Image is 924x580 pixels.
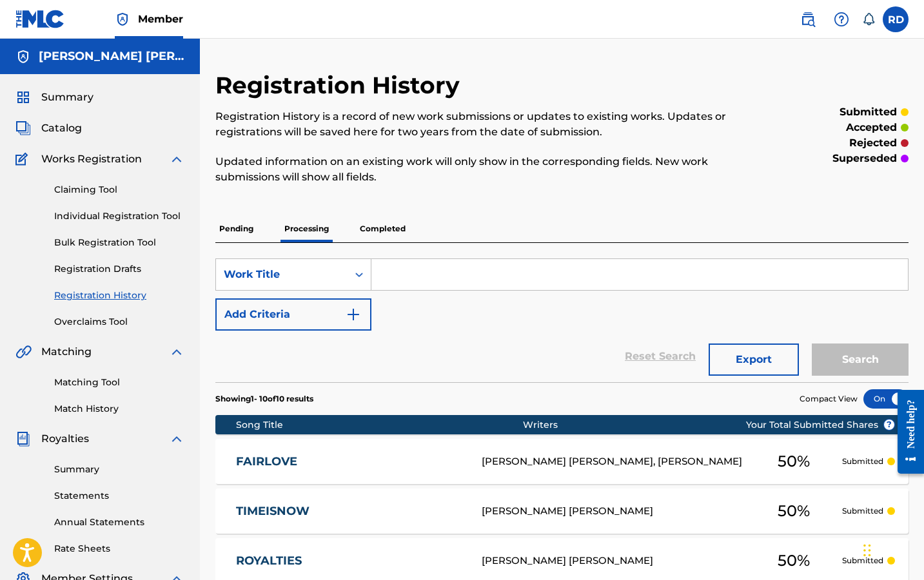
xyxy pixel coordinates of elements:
[829,6,854,32] div: Help
[709,343,799,376] button: Export
[15,90,93,105] a: SummarySummary
[15,121,31,136] img: Catalog
[236,554,464,568] a: ROYALTIES
[215,393,313,405] p: Showing 1 - 10 of 10 results
[41,121,82,136] span: Catalog
[169,344,184,360] img: expand
[482,454,745,469] div: [PERSON_NAME] [PERSON_NAME], [PERSON_NAME]
[41,344,92,360] span: Matching
[884,420,894,430] span: ?
[280,215,333,242] p: Processing
[215,154,749,185] p: Updated information on an existing work will only show in the corresponding fields. New work subm...
[115,12,130,27] img: Top Rightsholder
[54,402,184,416] a: Match History
[54,463,184,476] a: Summary
[778,549,810,572] span: 50 %
[832,151,897,166] p: superseded
[842,555,883,566] p: Submitted
[54,489,184,503] a: Statements
[54,542,184,556] a: Rate Sheets
[215,71,466,100] h2: Registration History
[842,456,883,467] p: Submitted
[39,49,184,64] h5: Rommel Alexander Donald
[746,418,895,432] span: Your Total Submitted Shares
[846,120,897,135] p: accepted
[778,499,810,523] span: 50 %
[236,504,464,519] a: TIMEISNOW
[54,315,184,329] a: Overclaims Tool
[54,209,184,223] a: Individual Registration Tool
[41,90,93,105] span: Summary
[860,518,924,580] iframe: Chat Widget
[356,215,409,242] p: Completed
[15,151,32,167] img: Works Registration
[15,344,32,360] img: Matching
[41,431,89,447] span: Royalties
[15,49,31,64] img: Accounts
[482,504,745,519] div: [PERSON_NAME] [PERSON_NAME]
[215,258,909,382] form: Search Form
[138,12,183,26] span: Member
[800,393,858,405] span: Compact View
[15,121,82,136] a: CatalogCatalog
[41,151,142,167] span: Works Registration
[236,418,523,432] div: Song Title
[54,236,184,249] a: Bulk Registration Tool
[888,379,924,485] iframe: Resource Center
[15,90,31,105] img: Summary
[800,12,816,27] img: search
[842,505,883,517] p: Submitted
[849,135,897,151] p: rejected
[215,215,257,242] p: Pending
[54,289,184,302] a: Registration History
[346,307,361,322] img: 9d2ae6d4665cec9f34b9.svg
[523,418,787,432] div: Writers
[54,262,184,276] a: Registration Drafts
[169,431,184,447] img: expand
[236,454,464,469] a: FAIRLOVE
[15,431,31,447] img: Royalties
[883,6,909,32] div: User Menu
[169,151,184,167] img: expand
[482,554,745,568] div: [PERSON_NAME] [PERSON_NAME]
[54,183,184,197] a: Claiming Tool
[795,6,821,32] a: Public Search
[54,376,184,389] a: Matching Tool
[215,298,371,331] button: Add Criteria
[863,531,871,570] div: Drag
[15,10,65,28] img: MLC Logo
[862,13,875,26] div: Notifications
[834,12,849,27] img: help
[54,516,184,529] a: Annual Statements
[778,450,810,473] span: 50 %
[840,104,897,120] p: submitted
[215,109,749,140] p: Registration History is a record of new work submissions or updates to existing works. Updates or...
[224,267,340,282] div: Work Title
